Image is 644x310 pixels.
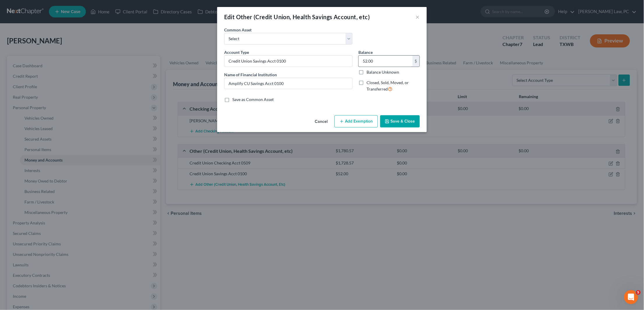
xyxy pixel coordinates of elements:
div: Edit Other (Credit Union, Health Savings Account, etc) [224,13,370,21]
input: Enter name... [224,78,352,89]
label: Save as Common Asset [232,97,274,102]
button: × [416,13,420,20]
label: Common Asset [224,27,252,33]
input: Credit Union, HSA, etc [224,56,352,67]
div: $ [413,56,420,67]
label: Balance [358,49,373,55]
label: Balance Unknown [367,69,399,75]
input: 0.00 [359,56,413,67]
button: Add Exemption [335,115,378,127]
iframe: Intercom live chat [624,290,638,304]
button: Cancel [310,116,332,127]
span: 5 [636,290,641,295]
label: Account Type [224,49,249,55]
span: Name of Financial Institution [224,72,277,77]
span: Closed, Sold, Moved, or Transferred [367,80,409,91]
button: Save & Close [380,115,420,127]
